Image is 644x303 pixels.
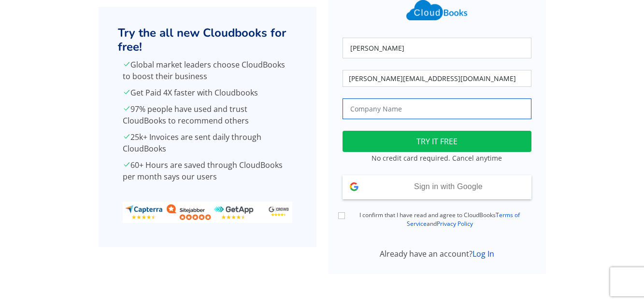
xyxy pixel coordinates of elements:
div: Already have an account? [337,248,537,260]
input: Your Email [343,70,531,87]
p: Global market leaders choose CloudBooks to boost their business [123,59,292,82]
p: 97% people have used and trust CloudBooks to recommend others [123,103,292,126]
img: ratings_banner.png [123,202,292,223]
small: No credit card required. Cancel anytime [372,153,502,163]
a: Terms of Service [407,211,520,228]
input: Company Name [343,98,531,119]
a: Privacy Policy [437,220,473,228]
label: I confirm that I have read and agree to CloudBooks and [348,211,531,228]
p: 25k+ Invoices are sent daily through CloudBooks [123,131,292,154]
p: 60+ Hours are saved through CloudBooks per month says our users [123,159,292,182]
p: Get Paid 4X faster with Cloudbooks [123,87,292,98]
button: TRY IT FREE [343,131,531,152]
span: Sign in with Google [414,182,483,191]
a: Log In [472,248,494,259]
input: Your Name [343,38,531,58]
h2: Try the all new Cloudbooks for free! [118,26,297,54]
